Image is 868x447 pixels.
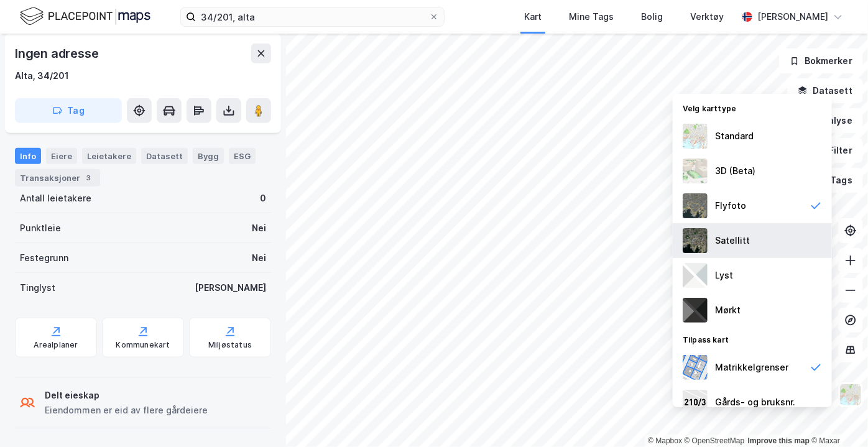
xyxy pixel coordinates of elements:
[715,129,754,144] div: Standard
[715,360,788,375] div: Matrikkelgrenser
[46,148,77,164] div: Eiere
[806,387,868,447] div: Kontrollprogram for chat
[20,251,68,265] div: Festegrunn
[683,193,708,218] img: Z
[569,9,614,24] div: Mine Tags
[839,383,862,407] img: Z
[20,221,61,236] div: Punktleie
[208,340,252,350] div: Miljøstatus
[715,198,746,213] div: Flyfoto
[757,9,828,24] div: [PERSON_NAME]
[683,159,708,183] img: Z
[260,191,266,206] div: 0
[805,168,863,193] button: Tags
[229,148,256,164] div: ESG
[196,7,429,26] input: Søk på adresse, matrikkel, gårdeiere, leietakere eller personer
[683,263,708,288] img: luj3wr1y2y3+OchiMxRmMxRlscgabnMEmZ7DJGWxyBpucwSZnsMkZbHIGm5zBJmewyRlscgabnMEmZ7DJGWxyBpucwSZnsMkZ...
[193,148,224,164] div: Bygg
[748,436,810,445] a: Improve this map
[15,44,101,63] div: Ingen adresse
[685,436,745,445] a: OpenStreetMap
[524,9,542,24] div: Kart
[683,298,708,323] img: nCdM7BzjoCAAAAAElFTkSuQmCC
[252,251,266,265] div: Nei
[15,98,122,123] button: Tag
[20,191,91,206] div: Antall leietakere
[252,221,266,236] div: Nei
[806,387,868,447] iframe: Chat Widget
[683,124,708,149] img: Z
[803,138,863,163] button: Filter
[683,228,708,253] img: 9k=
[20,6,150,27] img: logo.f888ab2527a4732fd821a326f86c7f29.svg
[715,395,795,410] div: Gårds- og bruksnr.
[715,268,733,283] div: Lyst
[715,233,750,248] div: Satellitt
[82,148,136,164] div: Leietakere
[787,78,863,103] button: Datasett
[683,355,708,380] img: cadastreBorders.cfe08de4b5ddd52a10de.jpeg
[648,436,682,445] a: Mapbox
[45,388,208,403] div: Delt eieskap
[195,280,266,295] div: [PERSON_NAME]
[116,340,170,350] div: Kommunekart
[673,328,832,350] div: Tilpass kart
[83,172,95,184] div: 3
[15,148,41,164] div: Info
[141,148,188,164] div: Datasett
[673,96,832,119] div: Velg karttype
[715,164,755,178] div: 3D (Beta)
[20,280,55,295] div: Tinglyst
[779,48,863,73] button: Bokmerker
[45,403,208,418] div: Eiendommen er eid av flere gårdeiere
[683,390,708,415] img: cadastreKeys.547ab17ec502f5a4ef2b.jpeg
[715,303,741,318] div: Mørkt
[15,169,100,187] div: Transaksjoner
[641,9,663,24] div: Bolig
[690,9,724,24] div: Verktøy
[15,68,69,83] div: Alta, 34/201
[34,340,78,350] div: Arealplaner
